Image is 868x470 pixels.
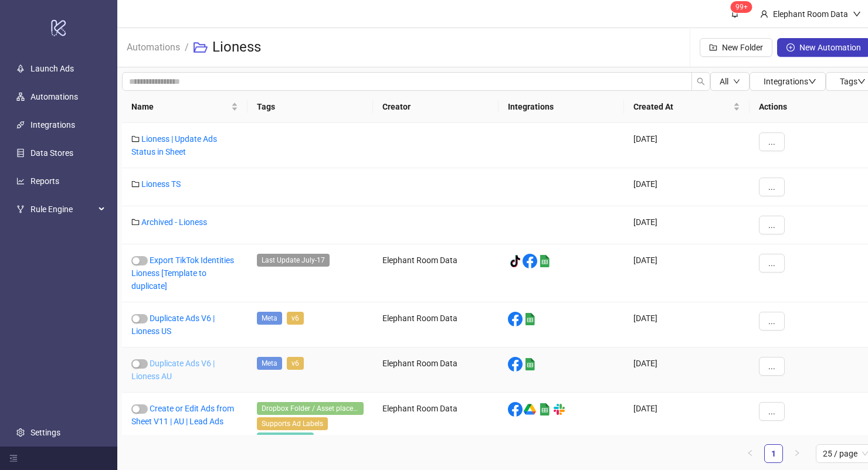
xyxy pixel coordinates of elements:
[30,148,73,158] a: Data Stores
[257,402,364,415] span: Dropbox Folder / Asset placement detection
[731,1,752,13] sup: 1609
[257,432,314,445] span: GDrive Support
[185,29,189,66] li: /
[741,444,759,463] li: Previous Page
[764,444,783,463] li: 1
[131,256,234,291] a: Export TikTok Identities Lioness [Template to duplicate]
[30,64,74,73] a: Launch Ads
[786,43,795,52] span: plus-circle
[710,72,750,91] button: Alldown
[759,178,785,196] button: ...
[212,38,261,57] h3: Lioness
[194,40,208,55] span: folder-open
[131,135,140,143] span: folder
[633,100,731,113] span: Created At
[131,180,140,188] span: folder
[768,182,775,192] span: ...
[122,91,247,123] th: Name
[759,132,785,151] button: ...
[30,428,60,437] a: Settings
[768,137,775,147] span: ...
[697,77,705,86] span: search
[747,449,754,457] span: left
[30,197,95,221] span: Rule Engine
[30,176,59,186] a: Reports
[141,179,181,189] a: Lioness TS
[257,417,328,430] span: Supports Ad Labels
[624,123,750,168] div: [DATE]
[768,258,775,268] span: ...
[373,91,499,123] th: Creator
[857,77,866,86] span: down
[700,38,772,57] button: New Folder
[764,77,816,86] span: Integrations
[624,348,750,393] div: [DATE]
[30,120,75,130] a: Integrations
[624,168,750,206] div: [DATE]
[141,217,207,227] a: Archived - Lioness
[759,254,785,273] button: ...
[131,218,140,226] span: folder
[759,357,785,376] button: ...
[759,402,785,421] button: ...
[759,312,785,331] button: ...
[124,40,182,53] a: Automations
[768,362,775,371] span: ...
[709,43,717,52] span: folder-add
[720,77,728,86] span: All
[16,205,25,213] span: fork
[247,91,373,123] th: Tags
[373,348,499,393] div: Elephant Room Data
[131,404,234,426] a: Create or Edit Ads from Sheet V11 | AU | Lead Ads
[731,9,739,18] span: bell
[287,357,304,370] span: v6
[768,8,853,21] div: Elephant Room Data
[808,77,816,86] span: down
[799,43,861,52] span: New Automation
[733,78,740,85] span: down
[760,10,768,18] span: user
[624,302,750,348] div: [DATE]
[768,407,775,416] span: ...
[131,359,215,381] a: Duplicate Ads V6 | Lioness AU
[287,312,304,325] span: v6
[373,302,499,348] div: Elephant Room Data
[30,92,78,101] a: Automations
[853,10,861,18] span: down
[9,454,18,462] span: menu-fold
[722,43,763,52] span: New Folder
[257,254,330,267] span: Last Update July-17
[765,445,782,462] a: 1
[624,244,750,302] div: [DATE]
[823,445,868,462] span: 25 / page
[759,216,785,234] button: ...
[624,206,750,244] div: [DATE]
[373,244,499,302] div: Elephant Room Data
[750,72,826,91] button: Integrationsdown
[768,316,775,326] span: ...
[840,77,866,86] span: Tags
[768,220,775,230] span: ...
[624,91,750,123] th: Created At
[794,449,801,457] span: right
[257,312,282,325] span: Meta
[131,314,215,336] a: Duplicate Ads V6 | Lioness US
[499,91,624,123] th: Integrations
[741,444,759,463] button: left
[788,444,806,463] button: right
[257,357,282,370] span: Meta
[788,444,806,463] li: Next Page
[131,100,229,113] span: Name
[131,134,217,156] a: Lioness | Update Ads Status in Sheet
